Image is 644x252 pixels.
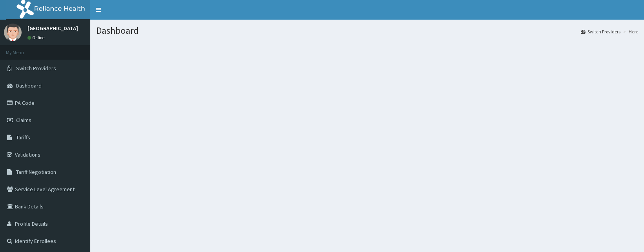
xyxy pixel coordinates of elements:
[16,65,56,72] span: Switch Providers
[621,28,638,35] li: Here
[96,26,638,36] h1: Dashboard
[16,134,30,141] span: Tariffs
[16,82,42,89] span: Dashboard
[16,168,56,175] span: Tariff Negotiation
[27,35,46,40] a: Online
[27,26,78,31] p: [GEOGRAPHIC_DATA]
[16,117,31,124] span: Claims
[581,28,620,35] a: Switch Providers
[4,24,22,41] img: User Image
